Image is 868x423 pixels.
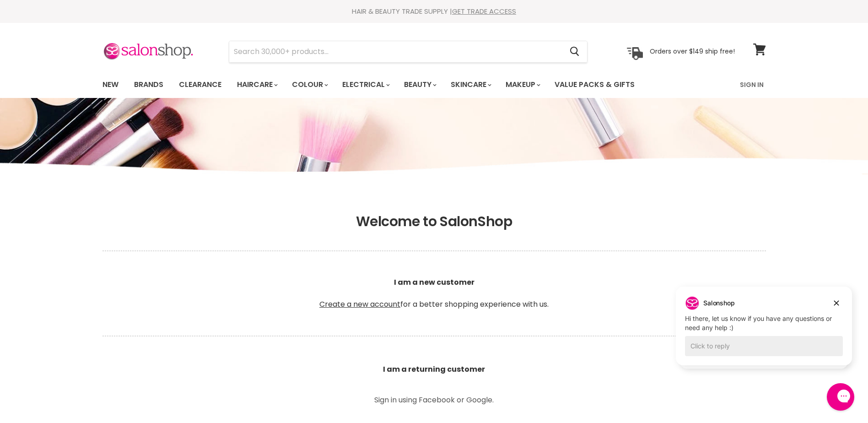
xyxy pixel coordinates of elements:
[319,299,400,309] a: Create a new account
[563,41,587,62] button: Search
[650,47,735,55] p: Orders over $149 ship free!
[91,7,777,16] div: HAIR & BEAUTY TRADE SUPPLY |
[452,6,516,16] a: GET TRADE ACCESS
[499,75,546,94] a: Makeup
[285,75,334,94] a: Colour
[102,255,766,332] p: for a better shopping experience with us.
[229,41,563,62] input: Search
[96,71,688,98] ul: Main menu
[669,261,859,382] iframe: Gorgias live chat campaigns
[734,75,769,94] a: Sign In
[548,75,642,94] a: Value Packs & Gifts
[394,277,474,287] b: I am a new customer
[383,364,485,374] b: I am a returning customer
[127,75,170,94] a: Brands
[91,71,777,98] nav: Main
[102,213,766,230] h1: Welcome to SalonShop
[229,41,588,63] form: Product
[172,75,228,94] a: Clearance
[335,75,395,94] a: Electrical
[397,75,442,94] a: Beauty
[96,75,125,94] a: New
[822,380,859,414] iframe: Gorgias live chat messenger
[230,75,283,94] a: Haircare
[444,75,497,94] a: Skincare
[331,396,537,404] p: Sign in using Facebook or Google.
